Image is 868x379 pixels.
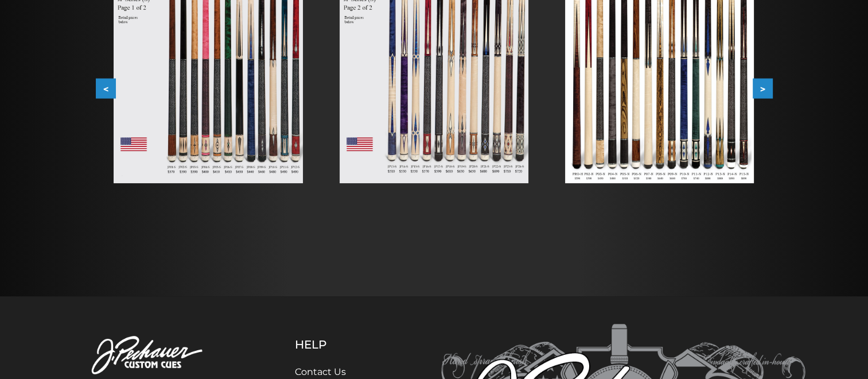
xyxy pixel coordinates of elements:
[295,338,384,351] h5: Help
[96,79,773,99] div: Carousel Navigation
[753,79,773,99] button: >
[295,366,346,377] a: Contact Us
[96,79,116,99] button: <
